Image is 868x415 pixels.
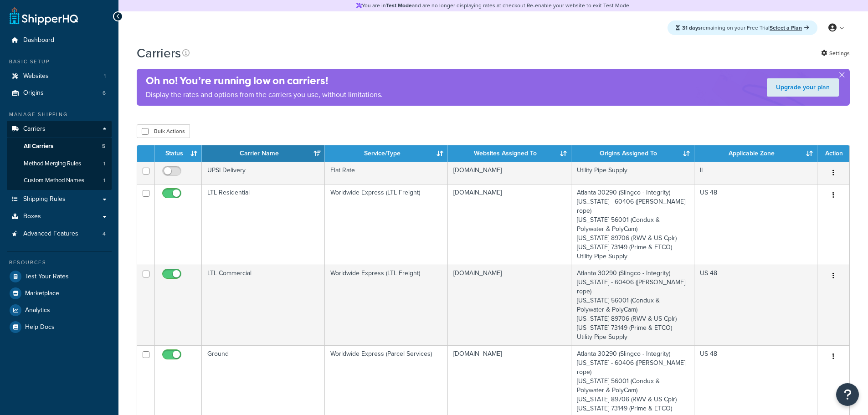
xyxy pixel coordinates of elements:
[104,72,106,80] span: 1
[23,36,54,44] span: Dashboard
[7,208,112,225] a: Boxes
[325,162,448,184] td: Flat Rate
[23,230,78,238] span: Advanced Features
[202,265,325,345] td: LTL Commercial
[694,162,817,184] td: IL
[448,162,571,184] td: [DOMAIN_NAME]
[25,273,69,281] span: Test Your Rates
[7,319,112,335] a: Help Docs
[7,138,112,155] li: All Carriers
[836,383,859,406] button: Open Resource Center
[7,155,112,172] li: Method Merging Rules
[7,155,112,172] a: Method Merging Rules 1
[23,125,46,133] span: Carriers
[7,68,112,85] li: Websites
[571,145,694,162] th: Origins Assigned To: activate to sort column ascending
[325,184,448,265] td: Worldwide Express (LTL Freight)
[23,72,49,80] span: Websites
[7,85,112,102] li: Origins
[7,172,112,189] a: Custom Method Names 1
[7,111,112,118] div: Manage Shipping
[7,285,112,302] a: Marketplace
[202,184,325,265] td: LTL Residential
[24,143,53,150] span: All Carriers
[767,78,839,97] a: Upgrade your plan
[325,265,448,345] td: Worldwide Express (LTL Freight)
[571,184,694,265] td: Atlanta 30290 (Slingco - Integrity) [US_STATE] - 60406 ([PERSON_NAME] rope) [US_STATE] 56001 (Con...
[7,68,112,85] a: Websites 1
[155,145,202,162] th: Status: activate to sort column ascending
[137,124,190,138] button: Bulk Actions
[7,302,112,318] a: Analytics
[202,145,325,162] th: Carrier Name: activate to sort column ascending
[571,162,694,184] td: Utility Pipe Supply
[7,121,112,138] a: Carriers
[7,225,112,242] li: Advanced Features
[7,191,112,208] a: Shipping Rules
[694,184,817,265] td: US 48
[23,89,44,97] span: Origins
[7,268,112,285] a: Test Your Rates
[527,1,631,10] a: Re-enable your website to exit Test Mode.
[694,265,817,345] td: US 48
[7,58,112,66] div: Basic Setup
[25,307,50,314] span: Analytics
[7,85,112,102] a: Origins 6
[386,1,412,10] strong: Test Mode
[817,145,849,162] th: Action
[24,160,81,168] span: Method Merging Rules
[7,259,112,266] div: Resources
[103,89,106,97] span: 6
[7,225,112,242] a: Advanced Features 4
[7,172,112,189] li: Custom Method Names
[682,24,701,32] strong: 31 days
[694,145,817,162] th: Applicable Zone: activate to sort column ascending
[770,24,809,32] a: Select a Plan
[102,143,105,150] span: 5
[146,73,383,88] h4: Oh no! You’re running low on carriers!
[146,88,383,101] p: Display the rates and options from the carriers you use, without limitations.
[202,162,325,184] td: UPSI Delivery
[571,265,694,345] td: Atlanta 30290 (Slingco - Integrity) [US_STATE] - 60406 ([PERSON_NAME] rope) [US_STATE] 56001 (Con...
[7,138,112,155] a: All Carriers 5
[23,213,41,220] span: Boxes
[448,184,571,265] td: [DOMAIN_NAME]
[325,145,448,162] th: Service/Type: activate to sort column ascending
[137,44,181,62] h1: Carriers
[103,160,105,168] span: 1
[25,323,55,331] span: Help Docs
[448,265,571,345] td: [DOMAIN_NAME]
[821,47,850,60] a: Settings
[7,32,112,49] a: Dashboard
[23,195,66,203] span: Shipping Rules
[25,290,59,297] span: Marketplace
[24,177,84,184] span: Custom Method Names
[10,7,78,25] a: ShipperHQ Home
[7,121,112,190] li: Carriers
[103,230,106,238] span: 4
[448,145,571,162] th: Websites Assigned To: activate to sort column ascending
[668,20,817,35] div: remaining on your Free Trial
[103,177,105,184] span: 1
